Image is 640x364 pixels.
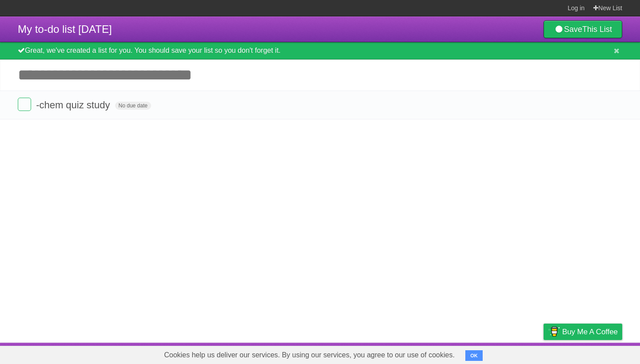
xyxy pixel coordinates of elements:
[115,102,151,110] span: No due date
[544,20,622,38] a: SaveThis List
[18,98,31,111] label: Done
[562,324,618,340] span: Buy me a coffee
[455,345,491,362] a: Developers
[18,23,112,35] span: My to-do list [DATE]
[582,25,612,34] b: This List
[36,99,112,111] span: -chem quiz study
[502,345,521,362] a: Terms
[155,346,464,364] span: Cookies help us deliver our services. By using our services, you agree to our use of cookies.
[548,324,560,339] img: Buy me a coffee
[465,350,483,361] button: OK
[566,345,622,362] a: Suggest a feature
[425,345,444,362] a: About
[532,345,555,362] a: Privacy
[544,324,622,340] a: Buy me a coffee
